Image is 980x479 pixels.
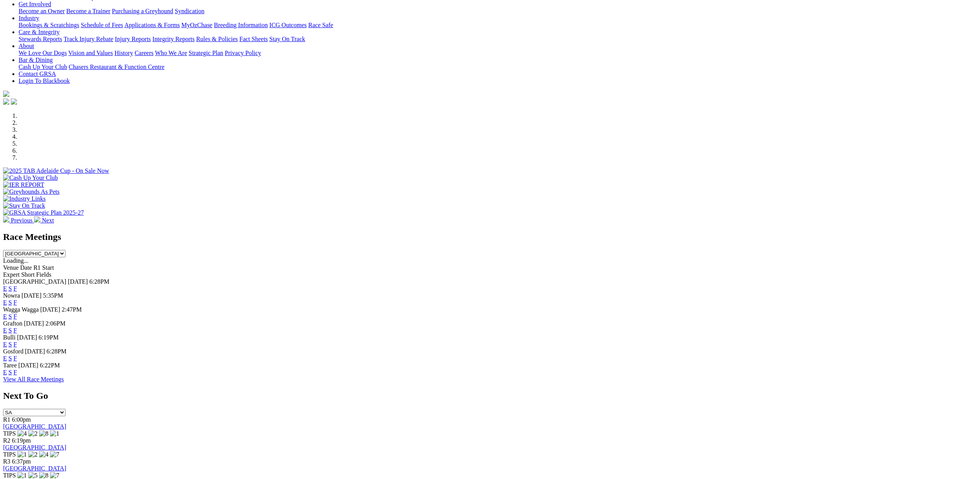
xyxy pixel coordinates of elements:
[45,320,65,327] span: 2:06PM
[19,8,65,14] a: Become an Owner
[3,306,39,313] span: Wagga Wagga
[47,348,67,355] span: 6:28PM
[28,472,38,479] img: 5
[3,195,46,202] img: Industry Links
[19,50,977,57] div: About
[9,355,12,362] a: S
[3,327,7,334] a: E
[214,22,268,28] a: Breeding Information
[134,50,153,56] a: Careers
[181,22,212,28] a: MyOzChase
[3,202,45,209] img: Stay On Track
[3,181,44,188] img: IER REPORT
[42,217,54,224] span: Next
[19,1,51,7] a: Get Involved
[90,278,110,285] span: 6:28PM
[43,292,63,299] span: 5:35PM
[50,430,59,437] img: 1
[81,22,123,28] a: Schedule of Fees
[239,36,268,42] a: Fact Sheets
[12,416,31,423] span: 6:00pm
[17,472,27,479] img: 1
[19,29,60,35] a: Care & Integrity
[34,216,40,222] img: chevron-right-pager-white.svg
[175,8,204,14] a: Syndication
[17,430,27,437] img: 4
[39,430,48,437] img: 8
[20,264,32,271] span: Date
[269,22,307,28] a: ICG Outcomes
[40,306,60,313] span: [DATE]
[115,36,151,42] a: Injury Reports
[19,64,977,71] div: Bar & Dining
[155,50,187,56] a: Who We Are
[196,36,238,42] a: Rules & Policies
[3,98,9,105] img: facebook.svg
[9,341,12,348] a: S
[66,8,110,14] a: Become a Trainer
[3,334,16,341] span: Bulli
[34,217,54,224] a: Next
[50,451,59,458] img: 7
[3,348,23,355] span: Gosford
[189,50,223,56] a: Strategic Plan
[3,188,60,195] img: Greyhounds As Pets
[39,472,48,479] img: 8
[308,22,333,28] a: Race Safe
[17,451,27,458] img: 1
[3,91,9,97] img: logo-grsa-white.png
[3,362,17,369] span: Taree
[14,341,17,348] a: F
[24,320,44,327] span: [DATE]
[17,334,37,341] span: [DATE]
[124,22,180,28] a: Applications & Forms
[12,437,31,444] span: 6:19pm
[14,327,17,334] a: F
[40,362,60,369] span: 6:22PM
[3,257,28,264] span: Loading...
[3,341,7,348] a: E
[3,217,34,224] a: Previous
[3,167,109,174] img: 2025 TAB Adelaide Cup - On Sale Now
[3,292,20,299] span: Nowra
[3,271,20,278] span: Expert
[3,285,7,292] a: E
[19,36,62,42] a: Stewards Reports
[64,36,113,42] a: Track Injury Rebate
[114,50,133,56] a: History
[3,232,977,242] h2: Race Meetings
[39,451,48,458] img: 4
[19,64,67,70] a: Cash Up Your Club
[3,278,66,285] span: [GEOGRAPHIC_DATA]
[112,8,173,14] a: Purchasing a Greyhound
[9,285,12,292] a: S
[9,369,12,376] a: S
[19,57,53,63] a: Bar & Dining
[14,313,17,320] a: F
[3,472,16,479] span: TIPS
[14,285,17,292] a: F
[3,313,7,320] a: E
[3,174,58,181] img: Cash Up Your Club
[14,299,17,306] a: F
[19,50,67,56] a: We Love Our Dogs
[14,369,17,376] a: F
[3,355,7,362] a: E
[3,437,10,444] span: R2
[33,264,54,271] span: R1 Start
[14,355,17,362] a: F
[19,36,977,43] div: Care & Integrity
[3,451,16,458] span: TIPS
[39,334,59,341] span: 6:19PM
[28,451,38,458] img: 2
[19,22,977,29] div: Industry
[3,444,66,451] a: [GEOGRAPHIC_DATA]
[9,313,12,320] a: S
[21,271,35,278] span: Short
[69,64,164,70] a: Chasers Restaurant & Function Centre
[11,217,33,224] span: Previous
[3,416,10,423] span: R1
[3,423,66,430] a: [GEOGRAPHIC_DATA]
[19,78,70,84] a: Login To Blackbook
[62,306,82,313] span: 2:47PM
